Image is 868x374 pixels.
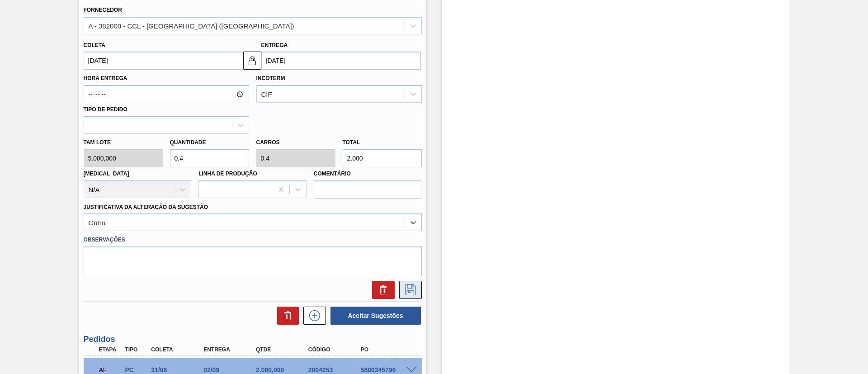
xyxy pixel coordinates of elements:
[254,346,312,353] div: Qtde
[89,22,294,29] div: A - 382000 - CCL - [GEOGRAPHIC_DATA] ([GEOGRAPHIC_DATA])
[84,42,105,48] label: Coleta
[256,75,285,81] label: Incoterm
[261,90,272,98] div: CIF
[314,167,422,180] label: Comentário
[84,72,249,85] label: Hora Entrega
[123,346,150,353] div: Tipo
[149,366,208,374] div: 31/08/2025
[243,52,261,70] button: locked
[261,52,421,70] input: dd/mm/yyyy
[89,219,106,227] div: Outro
[326,306,422,326] div: Aceitar Sugestões
[299,307,326,325] div: Nova sugestão
[395,281,422,299] div: Salvar Sugestão
[368,281,395,299] div: Excluir Sugestão
[84,136,163,149] label: Tam lote
[273,307,299,325] div: Excluir Sugestões
[198,170,257,177] label: Linha de Produção
[343,139,360,146] label: Total
[84,170,129,177] label: [MEDICAL_DATA]
[359,346,417,353] div: PO
[84,7,122,13] label: Fornecedor
[84,233,422,246] label: Observações
[201,346,260,353] div: Entrega
[201,366,260,374] div: 02/09/2025
[256,139,280,146] label: Carros
[330,307,421,325] button: Aceitar Sugestões
[84,204,208,210] label: Justificativa da Alteração da Sugestão
[306,346,365,353] div: Código
[99,366,122,374] p: AF
[84,335,422,344] h3: Pedidos
[123,366,150,374] div: Pedido de Compra
[306,366,365,374] div: 2004253
[149,346,208,353] div: Coleta
[247,55,258,66] img: locked
[254,366,312,374] div: 2.000,000
[97,346,124,353] div: Etapa
[84,52,243,70] input: dd/mm/yyyy
[359,366,417,374] div: 5800345796
[170,139,206,146] label: Quantidade
[261,42,288,48] label: Entrega
[84,106,127,113] label: Tipo de pedido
